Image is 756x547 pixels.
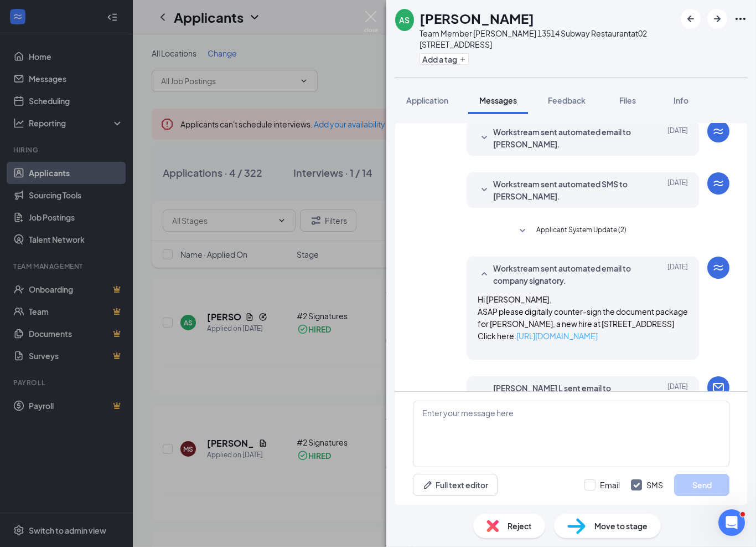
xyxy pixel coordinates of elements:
svg: ArrowRight [711,12,724,25]
svg: Email [712,381,725,394]
p: ASAP please digitally counter-sign the document package for [PERSON_NAME], a new hire at [STREET_... [478,305,688,330]
p: Click here: [478,330,688,342]
span: [PERSON_NAME] L sent email to [PERSON_NAME]. [493,382,638,406]
span: [DATE] [667,382,688,406]
button: Full text editorPen [413,474,498,496]
h1: [PERSON_NAME] [420,9,534,28]
span: Feedback [548,95,586,105]
svg: SmallChevronUp [478,268,491,281]
svg: WorkstreamLogo [712,177,725,190]
span: Messages [479,95,517,105]
span: [DATE] [667,178,688,202]
span: Move to stage [594,520,648,532]
iframe: Intercom live chat [718,509,745,536]
svg: SmallChevronDown [516,224,529,238]
span: Workstream sent automated email to [PERSON_NAME]. [493,126,638,150]
svg: ArrowLeftNew [684,12,697,25]
span: Applicant System Update (2) [536,224,626,238]
span: Files [619,95,636,105]
button: ArrowRight [707,9,727,29]
span: Info [674,95,688,105]
svg: WorkstreamLogo [712,125,725,138]
svg: WorkstreamLogo [712,261,725,274]
svg: Pen [422,479,433,490]
button: SmallChevronDownApplicant System Update (2) [516,224,626,238]
h4: Hi [PERSON_NAME], [478,293,688,305]
span: [DATE] [667,126,688,150]
span: Reject [508,520,532,532]
svg: Ellipses [734,12,747,25]
a: [URL][DOMAIN_NAME] [516,331,598,341]
svg: SmallChevronDown [478,131,491,145]
button: PlusAdd a tag [420,53,469,65]
button: Send [674,474,729,496]
span: Workstream sent automated SMS to [PERSON_NAME]. [493,178,638,202]
span: [DATE] [667,262,688,287]
svg: SmallChevronUp [478,387,491,401]
div: Team Member [PERSON_NAME] 13514 Subway Restaurant at 02 [STREET_ADDRESS] [420,28,675,50]
svg: Plus [459,56,466,63]
span: Workstream sent automated email to company signatory. [493,262,638,287]
div: AS [399,14,410,25]
span: Application [406,95,448,105]
button: ArrowLeftNew [681,9,701,29]
svg: SmallChevronDown [478,183,491,197]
